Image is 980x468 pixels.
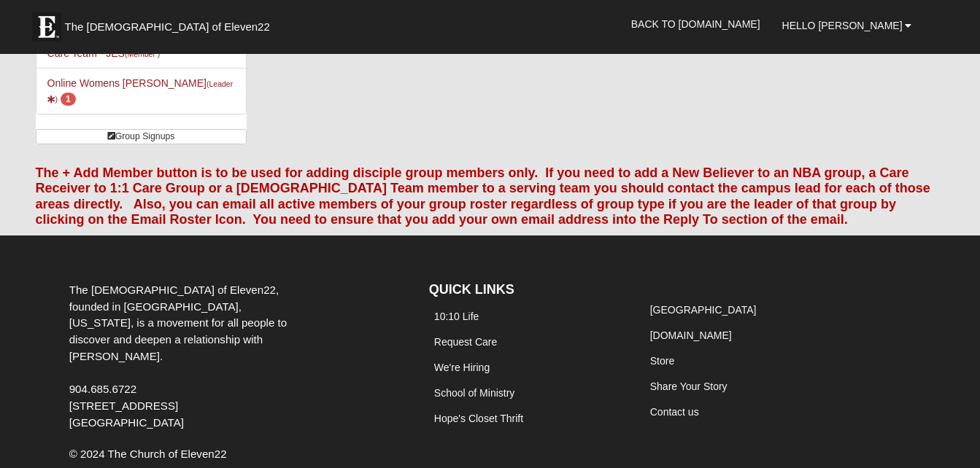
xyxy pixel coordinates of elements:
[47,77,234,104] a: Online Womens [PERSON_NAME](Leader) 1
[429,282,623,298] h4: QUICK LINKS
[69,416,184,429] span: [GEOGRAPHIC_DATA]
[434,413,523,424] a: Hope's Closet Thrift
[65,20,270,34] span: The [DEMOGRAPHIC_DATA] of Eleven22
[61,93,76,106] span: number of pending members
[58,282,298,431] div: The [DEMOGRAPHIC_DATA] of Eleven22, founded in [GEOGRAPHIC_DATA], [US_STATE], is a movement for a...
[434,336,497,348] a: Request Care
[434,362,490,373] a: We're Hiring
[434,387,514,399] a: School of Ministry
[36,129,247,144] a: Group Signups
[620,6,771,42] a: Back to [DOMAIN_NAME]
[25,5,317,42] a: The [DEMOGRAPHIC_DATA] of Eleven22
[434,311,479,322] a: 10:10 Life
[650,355,674,367] a: Store
[650,381,728,392] a: Share Your Story
[782,20,903,31] span: Hello [PERSON_NAME]
[650,304,757,316] a: [GEOGRAPHIC_DATA]
[650,329,732,341] a: [DOMAIN_NAME]
[32,12,61,42] img: Eleven22 logo
[650,406,699,418] a: Contact us
[771,7,923,44] a: Hello [PERSON_NAME]
[36,165,930,227] font: The + Add Member button is to be used for adding disciple group members only. If you need to add ...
